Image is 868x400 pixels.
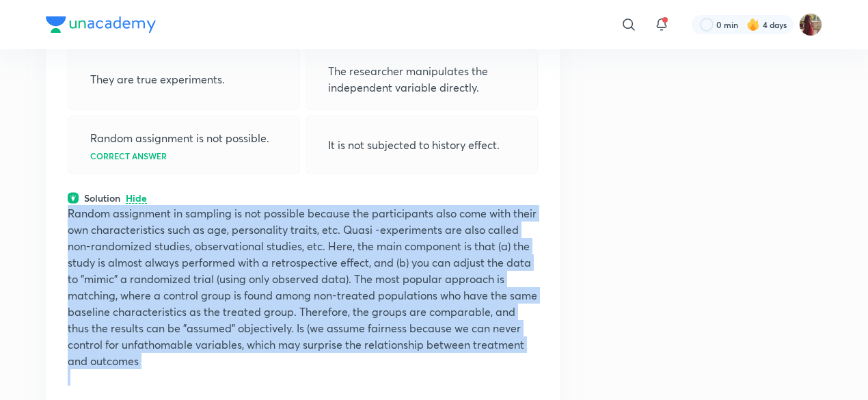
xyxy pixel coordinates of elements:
[90,152,167,160] p: Correct answer
[90,130,269,146] p: Random assignment is not possible.
[328,63,515,96] p: The researcher manipulates the independent variable directly.
[68,192,79,204] img: solution.svg
[126,194,147,204] p: Hide
[799,13,822,36] img: Srishti Sharma
[46,16,156,33] img: Company Logo
[90,71,225,88] p: They are true experiments.
[84,191,120,205] h6: Solution
[328,137,500,153] p: It is not subjected to history effect.
[68,205,538,369] p: Random assignment in sampling is not possible because the participants also come with their own c...
[746,18,760,31] img: streak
